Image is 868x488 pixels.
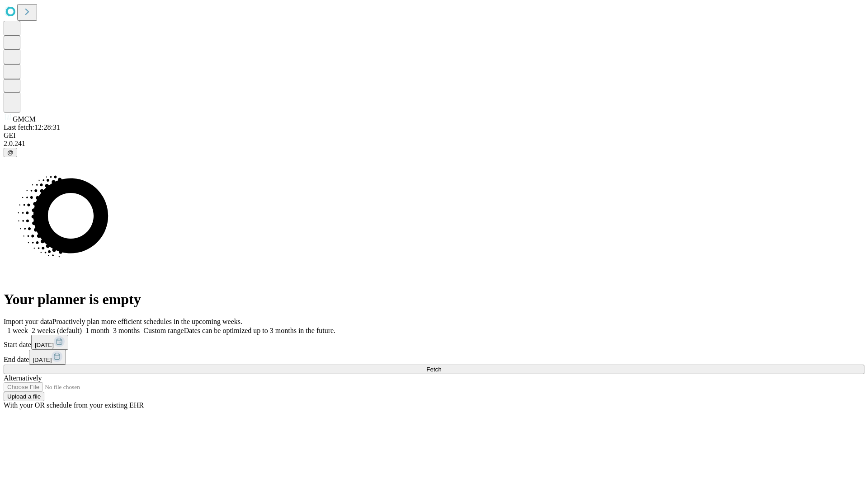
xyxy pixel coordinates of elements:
[52,318,242,325] span: Proactively plan more efficient schedules in the upcoming weeks.
[32,327,82,334] span: 2 weeks (default)
[184,327,335,334] span: Dates can be optimized up to 3 months in the future.
[143,327,184,334] span: Custom range
[4,350,864,365] div: End date
[4,392,44,401] button: Upload a file
[33,357,52,363] span: [DATE]
[4,335,864,350] div: Start date
[7,149,14,156] span: @
[4,123,60,131] span: Last fetch: 12:28:31
[29,350,66,365] button: [DATE]
[4,291,864,308] h1: Your planner is empty
[113,327,140,334] span: 3 months
[4,374,42,382] span: Alternatively
[4,140,864,148] div: 2.0.241
[13,115,36,123] span: GMCM
[35,342,54,348] span: [DATE]
[85,327,109,334] span: 1 month
[426,366,441,373] span: Fetch
[4,401,144,409] span: With your OR schedule from your existing EHR
[4,148,17,157] button: @
[4,131,864,140] div: GEI
[7,327,28,334] span: 1 week
[31,335,68,350] button: [DATE]
[4,365,864,374] button: Fetch
[4,318,52,325] span: Import your data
